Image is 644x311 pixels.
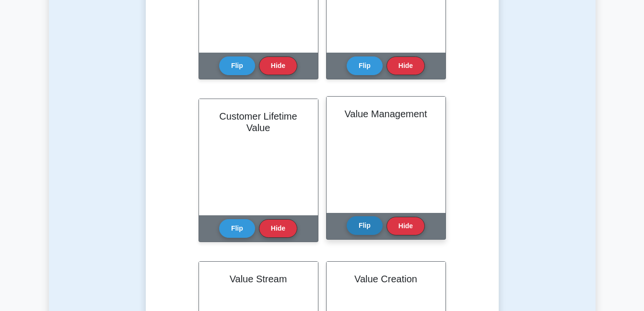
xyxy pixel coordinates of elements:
[219,56,255,75] button: Flip
[338,108,434,120] h2: Value Management
[211,273,306,285] h2: Value Stream
[211,111,306,133] h2: Customer Lifetime Value
[259,56,297,75] button: Hide
[338,273,434,285] h2: Value Creation
[347,56,383,75] button: Flip
[386,56,425,75] button: Hide
[219,219,255,238] button: Flip
[386,217,425,235] button: Hide
[259,219,297,238] button: Hide
[347,216,383,235] button: Flip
